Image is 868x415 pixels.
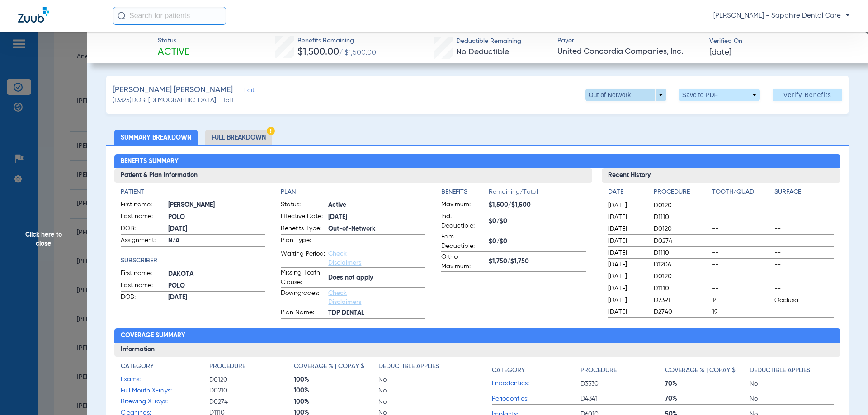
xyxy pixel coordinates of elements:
[608,296,646,305] span: [DATE]
[441,200,486,211] span: Maximum:
[294,386,378,395] span: 100%
[294,362,364,371] h4: Coverage % | Copay $
[654,272,709,281] span: D0120
[750,366,810,375] h4: Deductible Applies
[121,397,209,406] span: Bitewing X-rays:
[441,232,486,251] span: Fam. Deductible:
[774,284,834,293] span: --
[209,386,294,395] span: D0210
[489,257,586,266] span: $1,750/$1,750
[492,362,580,378] app-breakdown-title: Category
[281,249,325,267] span: Waiting Period:
[328,201,425,210] span: Active
[712,201,772,210] span: --
[456,48,509,56] span: No Deductible
[121,375,209,384] span: Exams:
[339,49,376,56] span: / $1,500.00
[580,362,665,378] app-breakdown-title: Procedure
[168,213,265,222] span: POLO
[489,217,586,226] span: $0/$0
[580,366,617,375] h4: Procedure
[378,362,439,371] h4: Deductible Applies
[205,130,272,145] li: Full Breakdown
[121,362,209,374] app-breakdown-title: Category
[294,397,378,406] span: 100%
[665,366,736,375] h4: Coverage % | Copay $
[118,12,126,20] img: Search Icon
[654,260,709,269] span: D1206
[168,281,265,291] span: POLO
[580,394,665,403] span: D4341
[608,224,646,233] span: [DATE]
[608,213,646,222] span: [DATE]
[774,187,834,197] h4: Surface
[121,362,154,371] h4: Category
[712,187,772,200] app-breakdown-title: Tooth/Quad
[679,89,760,101] button: Save to PDF
[209,375,294,384] span: D0120
[168,270,265,279] span: DAKOTA
[709,37,854,46] span: Verified On
[281,187,425,197] h4: Plan
[18,7,49,23] img: Zuub Logo
[113,84,233,96] span: [PERSON_NAME] [PERSON_NAME]
[557,36,702,46] span: Payer
[489,237,586,247] span: $0/$0
[121,212,165,223] span: Last name:
[168,224,265,234] span: [DATE]
[114,154,841,169] h2: Benefits Summary
[121,187,265,197] h4: Patient
[654,224,709,233] span: D0120
[774,237,834,246] span: --
[489,201,586,210] span: $1,500/$1,500
[608,187,646,197] h4: Date
[654,187,709,197] h4: Procedure
[297,47,339,57] span: $1,500.00
[774,224,834,233] span: --
[328,308,425,318] span: TDP DENTAL
[712,224,772,233] span: --
[113,96,234,105] span: (13325) DOB: [DEMOGRAPHIC_DATA] - HoH
[114,328,841,343] h2: Coverage Summary
[209,362,294,374] app-breakdown-title: Procedure
[709,47,731,58] span: [DATE]
[654,237,709,246] span: D0274
[281,268,325,287] span: Missing Tooth Clause:
[168,201,265,210] span: [PERSON_NAME]
[209,362,245,371] h4: Procedure
[608,272,646,281] span: [DATE]
[328,273,425,283] span: Does not apply
[608,308,646,317] span: [DATE]
[328,213,425,222] span: [DATE]
[378,375,463,384] span: No
[281,236,325,248] span: Plan Type:
[774,272,834,281] span: --
[114,130,198,145] li: Summary Breakdown
[441,252,486,271] span: Ortho Maximum:
[328,224,425,234] span: Out-of-Network
[712,284,772,293] span: --
[121,293,165,303] span: DOB:
[774,187,834,200] app-breakdown-title: Surface
[608,260,646,269] span: [DATE]
[168,236,265,246] span: N/A
[654,308,709,317] span: D2740
[774,213,834,222] span: --
[121,281,165,292] span: Last name:
[281,289,325,307] span: Downgrades:
[712,296,772,305] span: 14
[750,394,834,403] span: No
[774,308,834,317] span: --
[294,362,378,374] app-breakdown-title: Coverage % | Copay $
[456,37,521,46] span: Deductible Remaining
[328,251,361,266] a: Check Disclaimers
[441,187,489,200] app-breakdown-title: Benefits
[823,372,868,415] div: Chat Widget
[585,89,666,101] button: Out of Network
[712,213,772,222] span: --
[608,284,646,293] span: [DATE]
[121,256,265,266] h4: Subscriber
[114,168,592,183] h3: Patient & Plan Information
[114,343,841,357] h3: Information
